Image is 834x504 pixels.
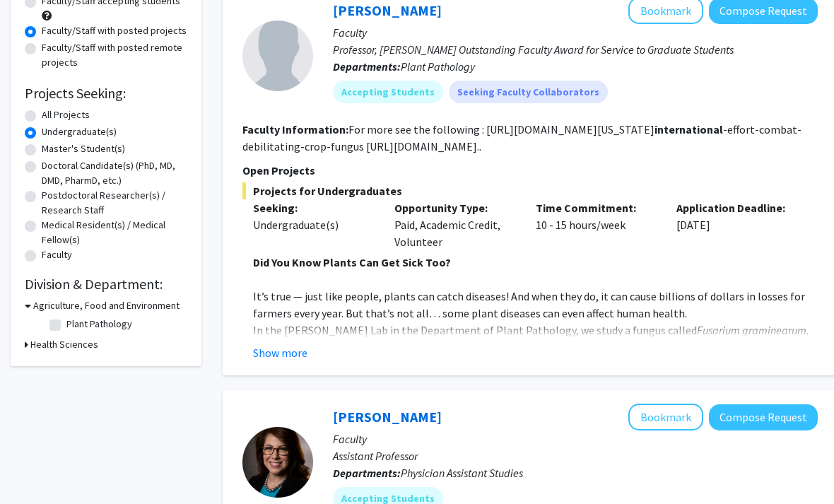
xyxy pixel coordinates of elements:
[42,248,72,263] label: Faculty
[25,86,187,102] h2: Projects Seeking:
[242,183,818,200] span: Projects for Undergraduates
[42,159,187,189] label: Doctoral Candidate(s) (PhD, MD, DMD, PharmD, etc.)
[697,324,806,338] em: Fusarium graminearum
[384,200,525,251] div: Paid, Academic Credit, Volunteer
[42,41,187,71] label: Faculty/Staff with posted remote projects
[628,404,703,431] button: Add Leslie Woltenberg to Bookmarks
[253,345,307,362] button: Show more
[11,440,60,493] iframe: Chat
[333,448,818,465] p: Assistant Professor
[66,317,132,332] label: Plant Pathology
[401,467,523,481] span: Physician Assistant Studies
[676,200,797,217] p: Application Deadline:
[33,299,180,314] h3: Agriculture, Food and Environment
[42,24,187,39] label: Faculty/Staff with posted projects
[666,200,807,251] div: [DATE]
[333,467,401,481] b: Departments:
[394,200,515,217] p: Opportunity Type:
[401,60,475,74] span: Plant Pathology
[654,123,723,137] b: international
[253,256,451,270] strong: Did You Know Plants Can Get Sick Too?
[242,123,801,154] fg-read-more: For more see the following : [URL][DOMAIN_NAME][US_STATE] -effort-combat-debilitating-crop-fungus...
[333,81,443,104] mat-chip: Accepting Students
[42,218,187,248] label: Medical Resident(s) / Medical Fellow(s)
[30,338,98,353] h3: Health Sciences
[333,431,818,448] p: Faculty
[242,163,818,180] p: Open Projects
[25,276,187,293] h2: Division & Department:
[253,217,373,234] div: Undergraduate(s)
[253,200,373,217] p: Seeking:
[449,81,608,104] mat-chip: Seeking Faculty Collaborators
[42,108,90,123] label: All Projects
[253,290,805,321] span: It’s true — just like people, plants can catch diseases! And when they do, it can cause billions ...
[333,25,818,42] p: Faculty
[333,42,818,59] p: Professor, [PERSON_NAME] Outstanding Faculty Award for Service to Graduate Students
[333,60,401,74] b: Departments:
[536,200,656,217] p: Time Commitment:
[525,200,666,251] div: 10 - 15 hours/week
[333,2,442,20] a: [PERSON_NAME]
[42,125,117,140] label: Undergraduate(s)
[709,405,818,431] button: Compose Request to Leslie Woltenberg
[333,409,442,426] a: [PERSON_NAME]
[42,189,187,218] label: Postdoctoral Researcher(s) / Research Staff
[242,123,348,137] b: Faculty Information:
[253,324,697,338] span: In the [PERSON_NAME] Lab in the Department of Plant Pathology, we study a fungus called
[42,142,125,157] label: Master's Student(s)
